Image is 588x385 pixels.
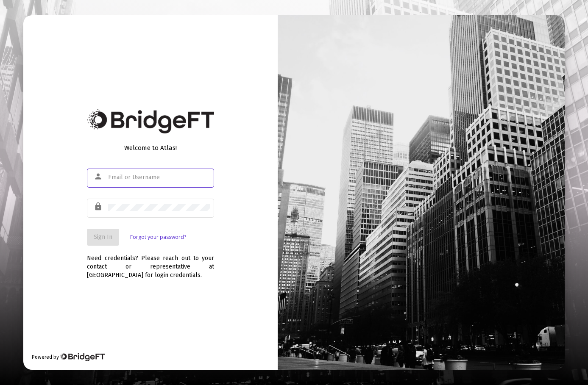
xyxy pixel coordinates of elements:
mat-icon: lock [94,202,104,212]
input: Email or Username [108,174,210,181]
div: Powered by [32,353,104,361]
div: Welcome to Atlas! [87,144,214,152]
span: Sign In [94,233,112,241]
img: Bridge Financial Technology Logo [87,109,214,133]
img: Bridge Financial Technology Logo [60,353,104,361]
button: Sign In [87,229,119,246]
a: Forgot your password? [130,233,186,241]
div: Need credentials? Please reach out to your contact or representative at [GEOGRAPHIC_DATA] for log... [87,246,214,280]
mat-icon: person [94,172,104,182]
